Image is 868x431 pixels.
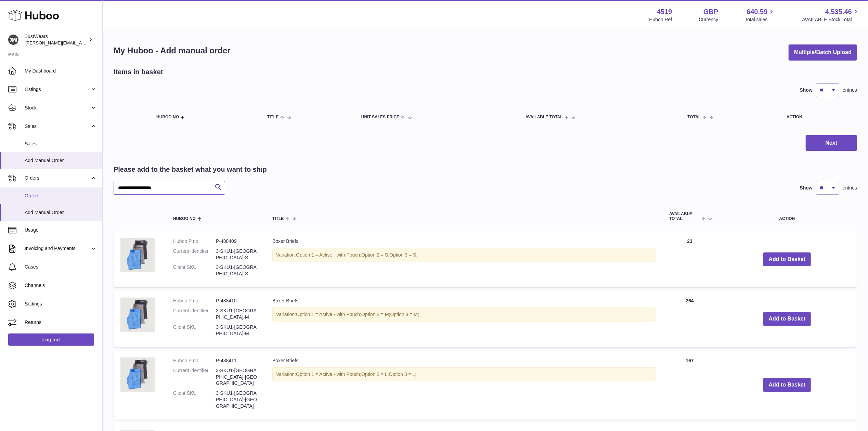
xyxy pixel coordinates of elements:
a: 640.59 Total sales [745,7,775,23]
div: Huboo Ref [649,16,672,23]
dt: Huboo P no [173,357,216,364]
span: Settings [25,301,97,307]
span: Sales [25,123,90,130]
td: Boxer Briefs [265,291,662,347]
span: Option 1 = Active - with Pouch; [296,371,361,377]
span: Channels [25,282,97,289]
span: Usage [25,227,97,233]
label: Show [800,87,813,93]
img: josh@just-wears.com [8,35,18,45]
td: Boxer Briefs [265,351,662,420]
span: 640.59 [747,7,767,16]
td: 167 [662,351,717,420]
span: entries [843,185,857,191]
span: Invoicing and Payments [25,245,90,252]
span: Orders [25,175,90,181]
img: Boxer Briefs [120,238,155,272]
span: Total sales [745,16,775,23]
span: Stock [25,105,90,111]
span: 4,535.46 [825,7,852,16]
button: Next [806,135,857,151]
dt: Huboo P no [173,298,216,304]
span: Cases [25,264,97,270]
dd: 3-SKU1-[GEOGRAPHIC_DATA]-[GEOGRAPHIC_DATA] [216,367,259,387]
span: Sales [25,141,97,147]
dd: 3-SKU1-[GEOGRAPHIC_DATA]-M [216,308,259,321]
span: Option 3 = M; [390,312,419,317]
span: Huboo no [156,115,179,119]
dt: Client SKU [173,390,216,409]
td: 264 [662,291,717,347]
div: Variation: [272,367,656,381]
span: AVAILABLE Stock Total [802,16,860,23]
span: Huboo no [173,217,196,221]
dd: P-488409 [216,238,259,245]
div: Action [787,115,850,119]
dt: Current identifier [173,367,216,387]
div: Variation: [272,308,656,322]
strong: 4519 [657,7,672,16]
div: Currency [699,16,718,23]
dd: 3-SKU1-[GEOGRAPHIC_DATA]-[GEOGRAPHIC_DATA] [216,390,259,409]
span: AVAILABLE Total [669,212,700,221]
h2: Items in basket [114,67,163,77]
span: Add Manual Order [25,157,97,164]
dt: Client SKU [173,324,216,337]
dt: Current identifier [173,308,216,321]
h1: My Huboo - Add manual order [114,45,231,56]
span: [PERSON_NAME][EMAIL_ADDRESS][DOMAIN_NAME] [25,40,137,45]
span: AVAILABLE Total [526,115,563,119]
a: Log out [8,334,94,346]
dt: Current identifier [173,248,216,261]
img: Boxer Briefs [120,298,155,332]
img: Boxer Briefs [120,357,155,392]
span: Orders [25,193,97,199]
span: Add Manual Order [25,209,97,216]
h2: Please add to the basket what you want to ship [114,165,267,174]
dt: Client SKU [173,264,216,277]
label: Show [800,185,813,191]
span: Option 2 = M; [361,312,390,317]
div: Variation: [272,248,656,262]
button: Add to Basket [763,378,811,392]
td: Boxer Briefs [265,231,662,287]
span: Option 1 = Active - with Pouch; [296,312,361,317]
span: Total [688,115,701,119]
div: JustWears [25,33,87,46]
a: 4,535.46 AVAILABLE Stock Total [802,7,860,23]
span: Option 3 = L; [389,371,417,377]
span: Listings [25,86,90,93]
span: Option 2 = S; [361,252,389,258]
dd: P-488411 [216,357,259,364]
button: Add to Basket [763,312,811,326]
span: Option 2 = L; [361,371,389,377]
span: Returns [25,319,97,326]
span: Unit Sales Price [361,115,399,119]
span: My Dashboard [25,68,97,74]
dd: 3-SKU1-[GEOGRAPHIC_DATA]-M [216,324,259,337]
span: Option 3 = S; [389,252,417,258]
span: entries [843,87,857,93]
strong: GBP [703,7,718,16]
dd: 3-SKU1-[GEOGRAPHIC_DATA]-S [216,264,259,277]
dd: 3-SKU1-[GEOGRAPHIC_DATA]-S [216,248,259,261]
th: Action [717,205,857,227]
dd: P-488410 [216,298,259,304]
button: Add to Basket [763,252,811,266]
span: Title [267,115,278,119]
button: Multiple/Batch Upload [789,44,857,61]
dt: Huboo P no [173,238,216,245]
span: Option 1 = Active - with Pouch; [296,252,361,258]
span: Title [272,217,284,221]
td: 23 [662,231,717,287]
